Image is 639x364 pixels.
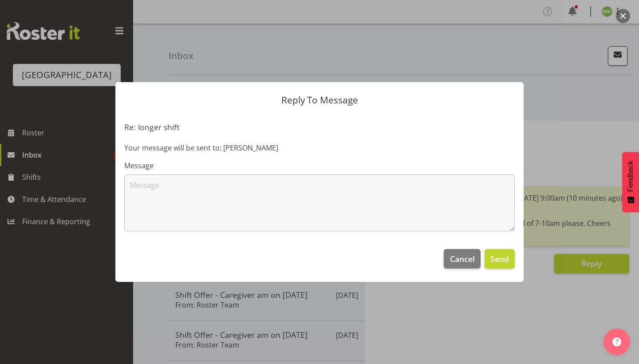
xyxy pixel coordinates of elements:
span: Send [490,253,509,265]
button: Cancel [444,249,480,269]
span: Cancel [450,253,475,265]
button: Feedback - Show survey [622,152,639,212]
p: Your message will be sent to: [PERSON_NAME] [124,142,515,153]
img: help-xxl-2.png [612,337,621,346]
p: Reply To Message [124,95,515,105]
label: Message [124,160,515,171]
span: Feedback [627,161,635,192]
button: Send [485,249,515,269]
h5: Re: longer shift [124,122,515,132]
